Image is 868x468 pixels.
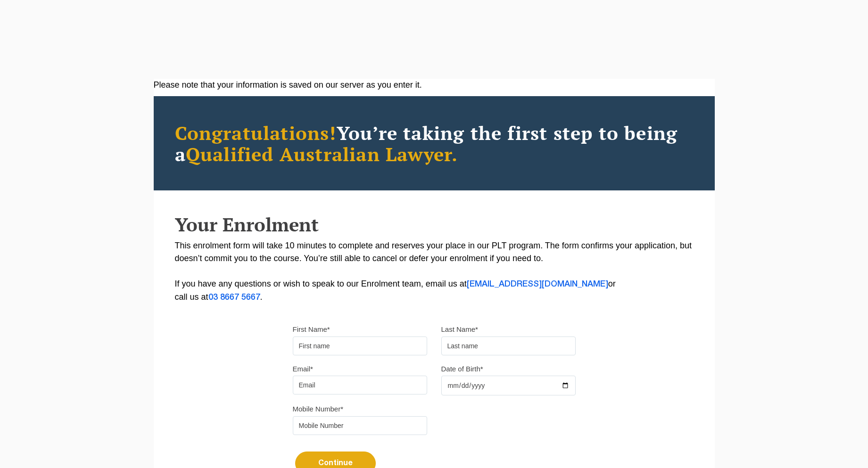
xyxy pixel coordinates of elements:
label: Mobile Number* [293,404,344,414]
div: Please note that your information is saved on our server as you enter it. [154,79,715,91]
h2: You’re taking the first step to being a [175,122,694,164]
label: Date of Birth* [441,364,483,374]
p: This enrolment form will take 10 minutes to complete and reserves your place in our PLT program. ... [175,239,694,304]
input: First name [293,337,427,355]
a: 03 8667 5667 [208,294,260,301]
input: Mobile Number [293,416,427,435]
input: Email [293,376,427,394]
label: First Name* [293,325,330,334]
label: Email* [293,364,313,374]
label: Last Name* [441,325,478,334]
h2: Your Enrolment [175,214,694,235]
input: Last name [441,337,576,355]
a: [EMAIL_ADDRESS][DOMAIN_NAME] [467,280,608,288]
span: Qualified Australian Lawyer. [186,141,458,166]
span: Congratulations! [175,120,337,145]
